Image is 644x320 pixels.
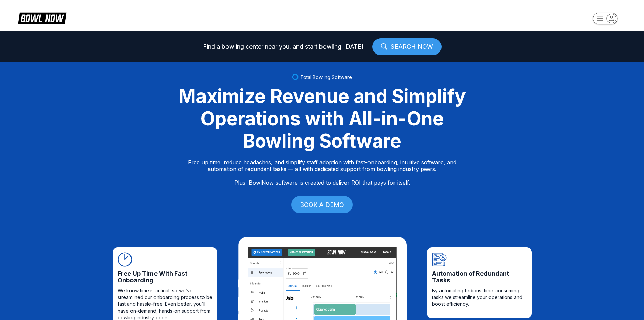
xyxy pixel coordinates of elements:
[432,287,527,307] span: By automating tedious, time-consuming tasks we streamline your operations and boost efficiency.
[170,85,474,152] div: Maximize Revenue and Simplify Operations with All-in-One Bowling Software
[118,270,212,284] span: Free Up Time With Fast Onboarding
[188,159,456,186] p: Free up time, reduce headaches, and simplify staff adoption with fast-onboarding, intuitive softw...
[291,196,353,213] a: BOOK A DEMO
[203,43,364,50] span: Find a bowling center near you, and start bowling [DATE]
[432,270,527,284] span: Automation of Redundant Tasks
[372,38,442,55] a: SEARCH NOW
[300,74,352,80] span: Total Bowling Software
